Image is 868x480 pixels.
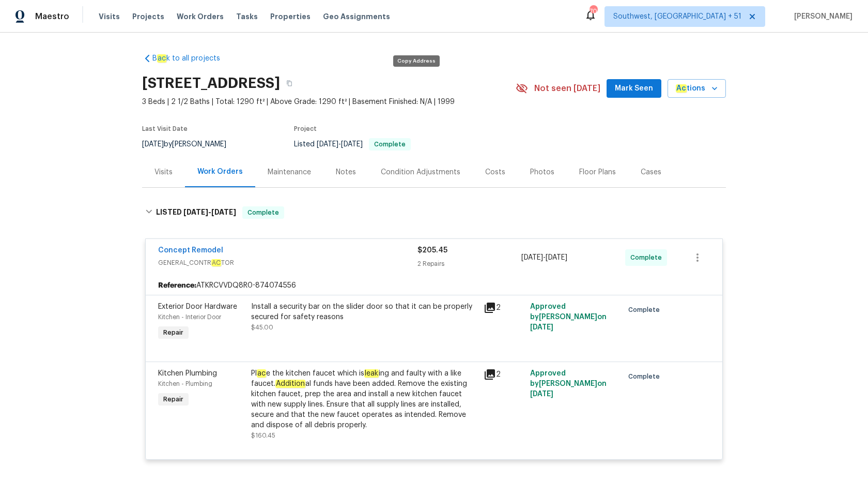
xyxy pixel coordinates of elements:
em: AC [211,259,221,266]
div: Costs [485,167,505,177]
span: - [317,141,363,148]
span: Tasks [236,13,258,20]
span: tions [676,82,705,95]
span: Complete [243,207,283,218]
div: Notes [336,167,356,177]
span: Complete [628,371,664,382]
span: Kitchen - Plumbing [158,381,212,387]
span: $205.45 [417,247,447,254]
span: [DATE] [521,254,543,261]
div: Cases [641,167,661,177]
div: 708 [590,6,597,17]
span: $45.00 [251,324,273,331]
a: Concept Remodel [158,247,223,254]
div: 2 [484,302,524,314]
div: Pl e the kitchen faucet which is ing and faulty with a like faucet. al funds have been added. Rem... [251,368,477,430]
div: Condition Adjustments [381,167,460,177]
span: Repair [159,394,188,404]
span: - [521,252,567,263]
span: GENERAL_CONTR TOR [158,258,417,268]
span: Not seen [DATE] [534,83,600,94]
span: [DATE] [183,208,208,216]
span: Complete [370,141,410,147]
div: Floor Plans [579,167,616,177]
em: leak [364,369,379,378]
span: Listed [294,141,411,148]
span: Southwest, [GEOGRAPHIC_DATA] + 51 [613,11,741,22]
b: Reference: [158,280,196,291]
span: Work Orders [177,11,224,22]
div: Photos [530,167,554,177]
span: [DATE] [341,141,363,148]
div: ATKRCVVDQ8R0-874074556 [146,276,722,295]
span: Maestro [35,11,69,22]
span: Approved by [PERSON_NAME] on [530,370,607,398]
div: by [PERSON_NAME] [142,138,239,151]
span: [PERSON_NAME] [790,11,853,22]
div: LISTED [DATE]-[DATE]Complete [142,196,726,229]
span: Kitchen Plumbing [158,370,217,377]
span: [DATE] [142,141,164,148]
span: [DATE] [317,141,338,148]
span: Visits [99,11,120,22]
span: Repair [159,327,188,338]
div: Visits [154,167,173,177]
span: Projects [132,11,164,22]
span: Project [294,126,317,132]
div: Install a security bar on the slider door so that it can be properly secured for safety reasons [251,302,477,322]
span: Exterior Door Hardware [158,303,237,310]
span: Properties [270,11,311,22]
em: Ac [676,84,687,93]
span: $160.45 [251,432,275,439]
span: Last Visit Date [142,126,188,132]
span: [DATE] [530,391,553,398]
div: Work Orders [197,167,243,177]
button: Actions [668,79,726,98]
span: Kitchen - Interior Door [158,314,221,320]
span: - [183,208,236,216]
em: Addition [275,380,305,388]
span: Geo Assignments [323,11,390,22]
div: Maintenance [268,167,311,177]
span: Mark Seen [615,82,653,95]
button: Mark Seen [607,79,661,98]
span: 3 Beds | 2 1/2 Baths | Total: 1290 ft² | Above Grade: 1290 ft² | Basement Finished: N/A | 1999 [142,97,516,107]
span: [DATE] [530,324,553,331]
span: [DATE] [211,208,236,216]
em: ac [257,369,266,378]
span: Complete [628,305,664,315]
span: Approved by [PERSON_NAME] on [530,303,607,331]
h2: [STREET_ADDRESS] [142,78,280,88]
div: 2 Repairs [417,259,521,269]
span: [DATE] [546,254,567,261]
em: ac [157,54,166,63]
a: Back to all projects [142,53,241,64]
div: 2 [484,368,524,381]
span: B k to all projects [152,53,220,64]
span: Complete [630,252,666,263]
h6: LISTED [156,206,236,219]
